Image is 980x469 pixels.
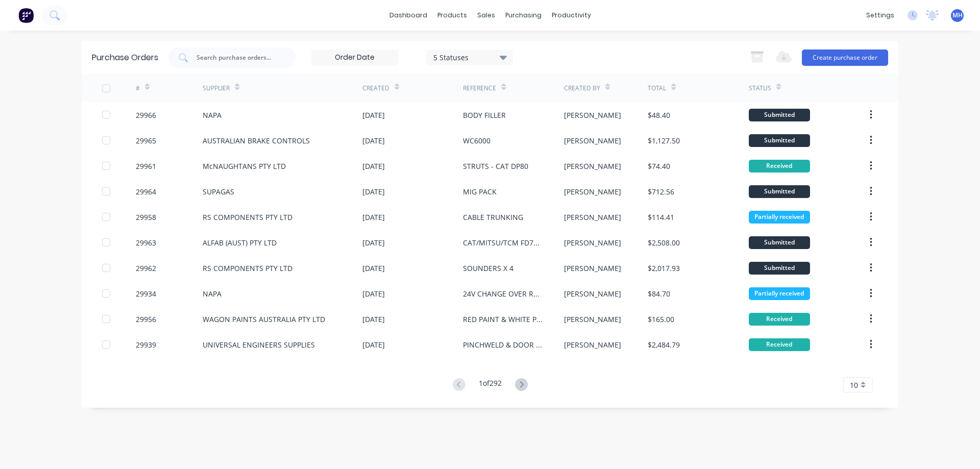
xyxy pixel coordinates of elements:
[463,135,491,146] div: WC6000
[648,212,674,223] div: $114.41
[861,8,899,23] div: settings
[749,185,810,198] div: Submitted
[749,287,810,300] div: Partially received
[312,50,398,65] input: Order Date
[850,380,858,390] span: 10
[749,134,810,147] div: Submitted
[136,186,156,197] div: 29964
[136,135,156,146] div: 29965
[136,161,156,171] div: 29961
[564,135,621,146] div: [PERSON_NAME]
[564,339,621,350] div: [PERSON_NAME]
[749,262,810,275] div: Submitted
[136,237,156,248] div: 29963
[463,237,543,248] div: CAT/MITSU/TCM FD70-80 WINDOWS
[749,313,810,326] div: Received
[92,52,158,64] div: Purchase Orders
[564,288,621,299] div: [PERSON_NAME]
[648,84,666,93] div: Total
[749,338,810,351] div: Received
[384,8,432,23] a: dashboard
[136,339,156,350] div: 29939
[203,314,325,325] div: WAGON PAINTS AUSTRALIA PTY LTD
[463,263,513,274] div: SOUNDERS X 4
[18,8,34,23] img: Factory
[648,161,670,171] div: $74.40
[749,109,810,121] div: Submitted
[564,110,621,120] div: [PERSON_NAME]
[362,84,389,93] div: Created
[564,161,621,171] div: [PERSON_NAME]
[136,263,156,274] div: 29962
[432,8,472,23] div: products
[203,110,222,120] div: NAPA
[203,135,310,146] div: AUSTRALIAN BRAKE CONTROLS
[564,314,621,325] div: [PERSON_NAME]
[203,212,292,223] div: RS COMPONENTS PTY LTD
[433,52,506,62] div: 5 Statuses
[362,186,385,197] div: [DATE]
[463,339,543,350] div: PINCHWELD & DOOR HANDLES
[802,50,888,66] button: Create purchase order
[564,237,621,248] div: [PERSON_NAME]
[463,186,497,197] div: MIG PACK
[648,186,674,197] div: $712.56
[749,84,771,93] div: Status
[136,110,156,120] div: 29966
[136,212,156,223] div: 29958
[749,211,810,224] div: Partially received
[136,288,156,299] div: 29934
[203,339,315,350] div: UNIVERSAL ENGINEERS SUPPLIES
[203,263,292,274] div: RS COMPONENTS PTY LTD
[362,212,385,223] div: [DATE]
[564,263,621,274] div: [PERSON_NAME]
[463,212,523,223] div: CABLE TRUNKING
[648,237,680,248] div: $2,508.00
[648,110,670,120] div: $48.40
[648,263,680,274] div: $2,017.93
[463,314,543,325] div: RED PAINT & WHITE PRIMER SPRAY CANS
[749,236,810,249] div: Submitted
[136,314,156,325] div: 29956
[203,237,277,248] div: ALFAB (AUST) PTY LTD
[463,288,543,299] div: 24V CHANGE OVER RELAYS
[203,84,230,93] div: Supplier
[564,84,600,93] div: Created By
[463,110,506,120] div: BODY FILLER
[362,288,385,299] div: [DATE]
[362,339,385,350] div: [DATE]
[648,288,670,299] div: $84.70
[749,160,810,172] div: Received
[472,8,500,23] div: sales
[500,8,547,23] div: purchasing
[362,314,385,325] div: [DATE]
[203,288,222,299] div: NAPA
[479,378,502,392] div: 1 of 292
[648,339,680,350] div: $2,484.79
[463,161,528,171] div: STRUTS - CAT DP80
[362,161,385,171] div: [DATE]
[463,84,496,93] div: Reference
[648,314,674,325] div: $165.00
[136,84,140,93] div: #
[362,110,385,120] div: [DATE]
[203,186,234,197] div: SUPAGAS
[362,263,385,274] div: [DATE]
[648,135,680,146] div: $1,127.50
[564,212,621,223] div: [PERSON_NAME]
[564,186,621,197] div: [PERSON_NAME]
[952,11,963,20] span: MH
[195,53,280,63] input: Search purchase orders...
[362,135,385,146] div: [DATE]
[203,161,286,171] div: McNAUGHTANS PTY LTD
[547,8,596,23] div: productivity
[362,237,385,248] div: [DATE]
